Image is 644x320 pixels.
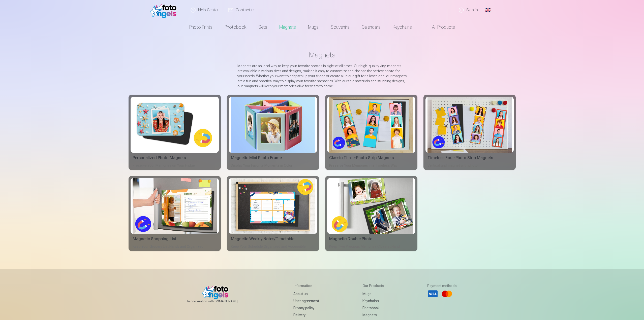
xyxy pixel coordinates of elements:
[219,20,252,34] a: Photobook
[131,163,219,168] div: Preserve Your Memories on Your Fridge
[329,178,413,234] img: Magnetic Double Photo
[362,297,384,304] a: Keychains
[327,244,415,249] div: Keep Two Precious Memories Close at Hand
[362,311,384,318] a: Magnets
[231,97,315,153] img: Magnetic Mini Photo Frame
[133,97,217,153] img: Personalized Photo Magnets
[229,236,317,242] div: Magnetic Weekly Notes/Timetable
[129,176,221,251] a: Magnetic Shopping ListMagnetic Shopping ListKeep Your Grocery List Handy and Organized
[229,163,317,168] div: Display Your Favorite Moments in Color
[293,311,319,318] a: Delivery
[362,283,384,288] h5: Our products
[183,20,219,34] a: Photo prints
[229,155,317,161] div: Magnetic Mini Photo Frame
[362,304,384,311] a: Photobook
[356,20,387,34] a: Calendars
[293,290,319,297] a: About us
[131,244,219,249] div: Keep Your Grocery List Handy and Organized
[327,236,415,242] div: Magnetic Double Photo
[327,155,415,161] div: Classic Three-Photo Strip Magnets
[441,288,452,299] li: Mastercard
[387,20,418,34] a: Keychains
[418,20,461,34] a: All products
[252,20,273,34] a: Sets
[293,283,319,288] h5: Information
[327,163,415,168] div: Preserve Your Memories in a Timeless Way
[227,95,319,170] a: Magnetic Mini Photo FrameMagnetic Mini Photo FrameDisplay Your Favorite Moments in Color
[131,236,219,242] div: Magnetic Shopping List
[231,178,315,234] img: Magnetic Weekly Notes/Timetable
[423,95,516,170] a: Timeless Four-Photo Strip MagnetsTimeless Four-Photo Strip MagnetsVertical vinyl magnet with photo
[427,283,457,288] h5: Payment methods
[133,178,217,234] img: Magnetic Shopping List
[427,97,512,153] img: Timeless Four-Photo Strip Magnets
[133,50,512,59] h1: Magnets
[129,95,221,170] a: Personalized Photo MagnetsPersonalized Photo MagnetsPreserve Your Memories on Your Fridge
[150,2,179,18] img: /v1
[227,176,319,251] a: Magnetic Weekly Notes/TimetableMagnetic Weekly Notes/TimetableKeep Your Schedule Organized and Ac...
[325,20,356,34] a: Souvenirs
[187,299,250,303] span: In cooperation with
[273,20,302,34] a: Magnets
[293,304,319,311] a: Privacy policy
[214,299,250,303] a: [DOMAIN_NAME]
[229,244,317,249] div: Keep Your Schedule Organized and Accessible
[131,155,219,161] div: Personalized Photo Magnets
[293,297,319,304] a: User agreement
[362,290,384,297] a: Mugs
[425,163,514,168] div: Vertical vinyl magnet with photo
[425,155,514,161] div: Timeless Four-Photo Strip Magnets
[427,288,438,299] li: Visa
[237,63,407,89] p: Magnets are an ideal way to keep your favorite photos in sight at all times. Our high-quality vin...
[302,20,325,34] a: Mugs
[325,95,417,170] a: Classic Three-Photo Strip MagnetsClassic Three-Photo Strip MagnetsPreserve Your Memories in a Tim...
[329,97,413,153] img: Classic Three-Photo Strip Magnets
[325,176,417,251] a: Magnetic Double PhotoMagnetic Double PhotoKeep Two Precious Memories Close at Hand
